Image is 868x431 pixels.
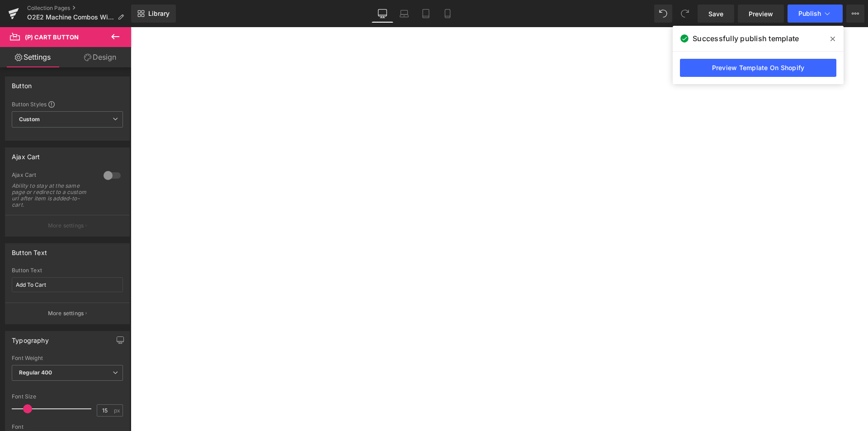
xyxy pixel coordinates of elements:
button: Undo [654,5,672,23]
div: Typography [12,332,49,344]
span: Library [148,9,170,18]
a: Preview [738,5,784,23]
span: Successfully publish template [693,33,799,44]
a: New Library [131,5,176,23]
span: Preview [749,9,773,19]
div: Ajax Cart [12,148,40,161]
div: Button Text [12,244,47,256]
span: Save [708,9,723,19]
div: Button Text [12,267,123,274]
a: Laptop [393,5,415,23]
span: (P) Cart Button [25,33,79,41]
a: Desktop [372,5,393,23]
button: More settings [5,215,129,236]
a: Mobile [437,5,458,23]
div: Font Size [12,393,123,400]
button: More [846,5,864,23]
p: More settings [48,309,84,317]
a: Tablet [415,5,437,23]
button: Publish [788,5,843,23]
iframe: Intercom live chat [837,400,859,422]
button: More settings [5,303,129,324]
div: Font Weight [12,355,123,361]
b: Regular 400 [19,369,52,376]
p: More settings [48,222,84,230]
div: Ability to stay at the same page or redirect to a custom url after item is added-to-cart. [12,183,93,208]
span: O2E2 Machine Combos Without Sidebar [27,14,114,21]
span: px [114,407,122,413]
div: Ajax Cart [12,171,94,181]
span: Publish [798,10,821,17]
a: Preview Template On Shopify [680,59,836,77]
button: Redo [676,5,694,23]
div: Button Styles [12,100,123,108]
a: Design [67,47,133,67]
a: Collection Pages [27,5,131,12]
div: Button [12,77,32,90]
b: Custom [19,116,40,123]
div: Font [12,424,123,430]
